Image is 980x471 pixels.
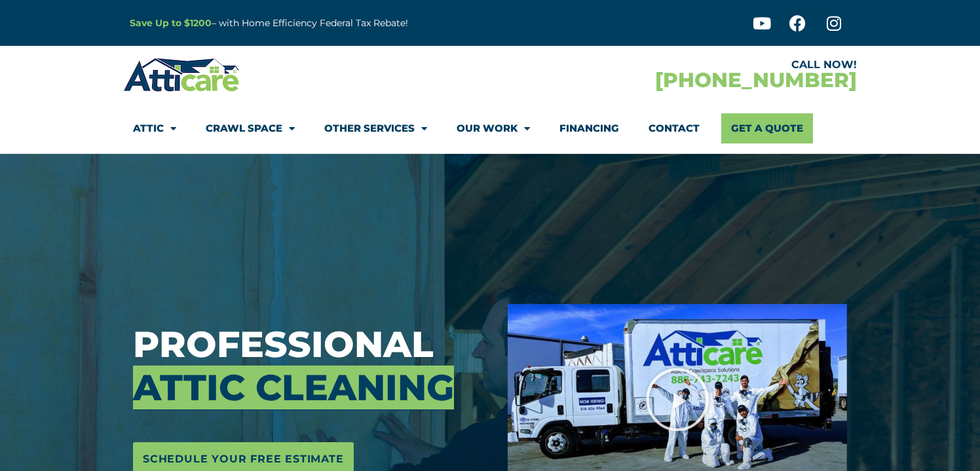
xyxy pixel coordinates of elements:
nav: Menu [133,113,847,143]
h3: Professional [133,323,488,409]
span: Attic Cleaning [133,366,454,409]
div: Play Video [645,367,710,432]
p: – with Home Efficiency Federal Tax Rebate! [130,16,554,31]
div: CALL NOW! [490,60,857,70]
a: Our Work [457,113,530,143]
a: Save Up to $1200 [130,17,212,29]
a: Attic [133,113,176,143]
a: Contact [649,113,700,143]
a: Crawl Space [206,113,295,143]
a: Other Services [324,113,427,143]
a: Financing [559,113,619,143]
a: Get A Quote [721,113,813,143]
span: Schedule Your Free Estimate [143,449,344,470]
